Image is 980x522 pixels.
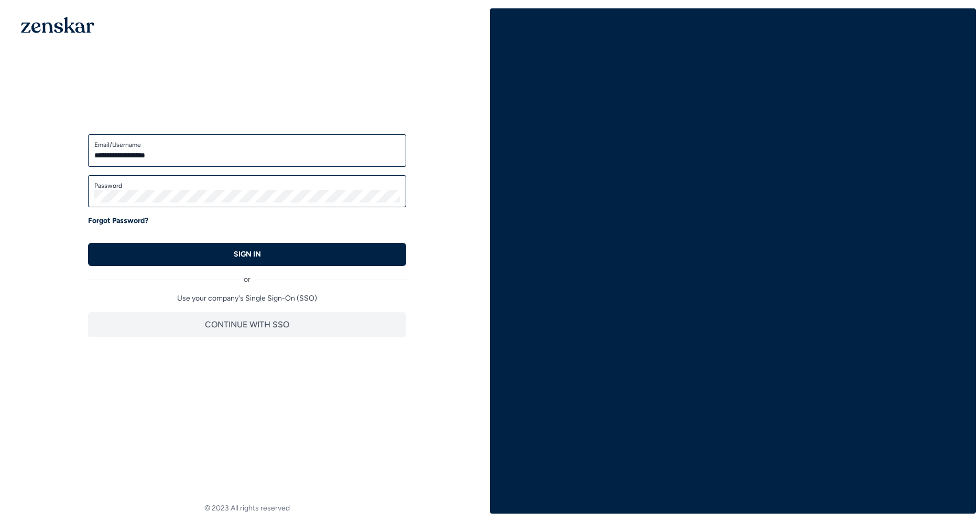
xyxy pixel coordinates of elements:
div: or [88,266,406,285]
label: Email/Username [94,141,400,149]
p: Use your company's Single Sign-On (SSO) [88,293,406,304]
a: Forgot Password? [88,216,148,226]
p: SIGN IN [234,249,261,260]
button: SIGN IN [88,243,406,266]
img: 1OGAJ2xQqyY4LXKgY66KYq0eOWRCkrZdAb3gUhuVAqdWPZE9SRJmCz+oDMSn4zDLXe31Ii730ItAGKgCKgCCgCikA4Av8PJUP... [21,17,94,33]
button: CONTINUE WITH SSO [88,312,406,337]
footer: © 2023 All rights reserved [4,503,490,514]
label: Password [94,182,400,190]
